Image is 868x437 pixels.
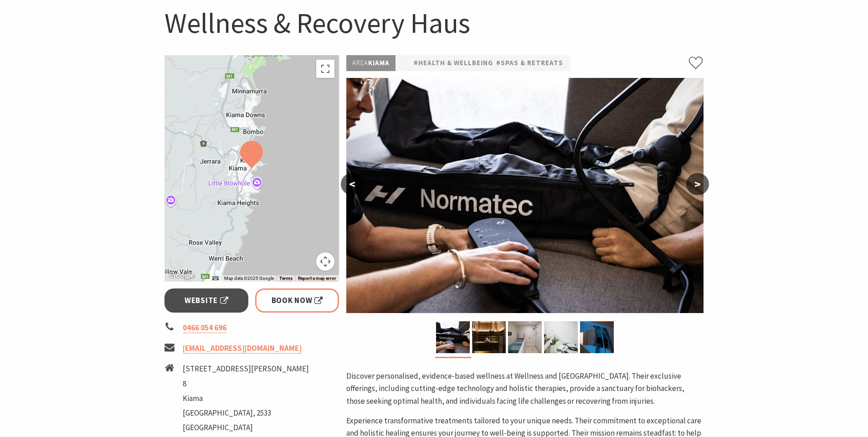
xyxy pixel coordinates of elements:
a: Book Now [255,288,339,313]
img: Normatec Boots [346,78,704,313]
span: Book Now [272,294,323,307]
button: < [341,173,364,195]
img: Normatec Boots [436,321,470,353]
a: Website [164,288,249,313]
li: [STREET_ADDRESS][PERSON_NAME] [183,363,309,375]
a: Report a map error [298,276,336,281]
img: Float Therapy [580,321,614,353]
a: #Health & Wellbeing [414,57,493,69]
p: Discover personalised, evidence-based wellness at Wellness and [GEOGRAPHIC_DATA]. Their exclusive... [346,370,704,407]
li: Kiama [183,392,309,405]
img: Dermalux [544,321,578,353]
img: Sauna [472,321,506,353]
span: Area [352,58,368,67]
li: [GEOGRAPHIC_DATA] [183,422,309,434]
button: Keyboard shortcuts [212,275,219,282]
button: Toggle fullscreen view [316,60,334,78]
p: Kiama [346,55,395,71]
li: [GEOGRAPHIC_DATA], 2533 [183,407,309,419]
a: #Spas & Retreats [496,57,563,69]
a: Terms (opens in new tab) [279,276,293,281]
span: Map data ©2025 Google [224,276,274,281]
a: 0466 054 696 [183,323,226,333]
h1: Wellness & Recovery Haus [164,5,704,41]
a: Open this area in Google Maps (opens a new window) [167,270,197,282]
a: [EMAIL_ADDRESS][DOMAIN_NAME] [183,343,302,354]
span: Website [185,294,228,307]
img: Google [167,270,197,282]
button: Map camera controls [316,252,334,271]
img: ice bath [508,321,542,353]
button: > [686,173,709,195]
li: 8 [183,378,309,390]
